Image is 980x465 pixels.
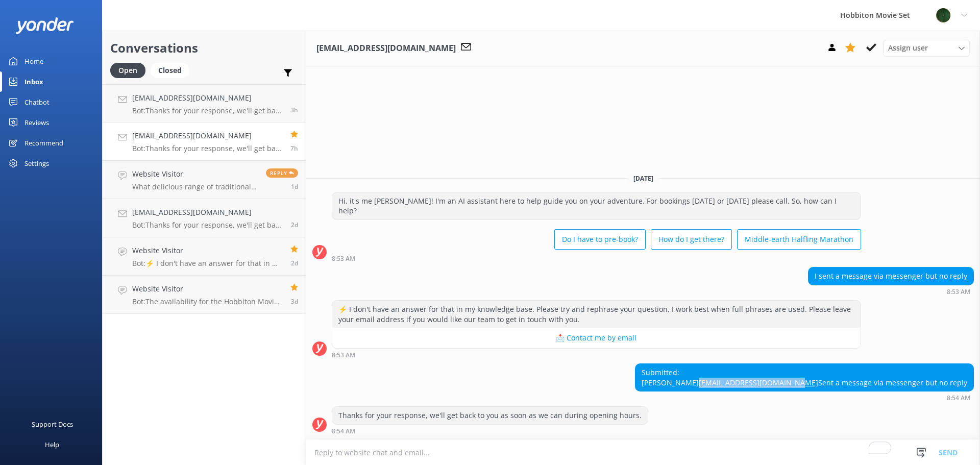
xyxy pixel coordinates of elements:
[332,256,355,262] strong: 8:53 AM
[883,40,970,56] div: Assign User
[947,395,970,401] strong: 8:54 AM
[132,259,283,268] p: Bot: ⚡ I don't have an answer for that in my knowledge base. Please try and rephrase your questio...
[808,267,973,285] div: I sent a message via messenger but no reply
[110,38,298,58] h2: Conversations
[332,255,861,262] div: Aug 22 2025 08:53am (UTC +12:00) Pacific/Auckland
[291,221,298,229] span: Aug 20 2025 02:52pm (UTC +12:00) Pacific/Auckland
[151,63,189,78] div: Closed
[132,221,283,230] p: Bot: Thanks for your response, we'll get back to you as soon as we can during opening hours.
[24,71,43,92] div: Inbox
[332,351,861,358] div: Aug 22 2025 08:53am (UTC +12:00) Pacific/Auckland
[110,63,145,78] div: Open
[291,297,298,306] span: Aug 19 2025 04:32am (UTC +12:00) Pacific/Auckland
[132,245,283,256] h4: Website Visitor
[554,229,646,250] button: Do I have to pre-book?
[132,297,283,306] p: Bot: The availability for the Hobbiton Movie Set Beer Festival in [DATE] will be released soon. Y...
[635,364,973,391] div: Submitted: [PERSON_NAME] Sent a message via messenger but no reply
[737,229,861,250] button: Middle-earth Halfling Marathon
[103,237,306,276] a: Website VisitorBot:⚡ I don't have an answer for that in my knowledge base. Please try and rephras...
[132,92,283,104] h4: [EMAIL_ADDRESS][DOMAIN_NAME]
[103,123,306,161] a: [EMAIL_ADDRESS][DOMAIN_NAME]Bot:Thanks for your response, we'll get back to you as soon as we can...
[291,259,298,267] span: Aug 20 2025 12:26pm (UTC +12:00) Pacific/Auckland
[332,407,648,424] div: Thanks for your response, we'll get back to you as soon as we can during opening hours.
[627,174,659,183] span: [DATE]
[132,168,258,180] h4: Website Visitor
[103,276,306,314] a: Website VisitorBot:The availability for the Hobbiton Movie Set Beer Festival in [DATE] will be re...
[24,51,43,71] div: Home
[290,144,298,153] span: Aug 22 2025 08:54am (UTC +12:00) Pacific/Auckland
[103,199,306,237] a: [EMAIL_ADDRESS][DOMAIN_NAME]Bot:Thanks for your response, we'll get back to you as soon as we can...
[291,182,298,191] span: Aug 21 2025 04:07am (UTC +12:00) Pacific/Auckland
[290,106,298,114] span: Aug 22 2025 12:37pm (UTC +12:00) Pacific/Auckland
[316,42,456,55] h3: [EMAIL_ADDRESS][DOMAIN_NAME]
[24,133,63,153] div: Recommend
[132,182,258,191] p: What delicious range of traditional fayre does The green dragon serve?
[947,289,970,295] strong: 8:53 AM
[24,112,49,133] div: Reviews
[110,64,151,76] a: Open
[332,427,648,434] div: Aug 22 2025 08:54am (UTC +12:00) Pacific/Auckland
[132,283,283,295] h4: Website Visitor
[808,288,974,295] div: Aug 22 2025 08:53am (UTC +12:00) Pacific/Auckland
[132,130,283,141] h4: [EMAIL_ADDRESS][DOMAIN_NAME]
[699,378,818,387] a: [EMAIL_ADDRESS][DOMAIN_NAME]
[306,440,980,465] textarea: To enrich screen reader interactions, please activate Accessibility in Grammarly extension settings
[888,42,928,54] span: Assign user
[132,106,283,115] p: Bot: Thanks for your response, we'll get back to you as soon as we can during opening hours.
[24,92,50,112] div: Chatbot
[635,394,974,401] div: Aug 22 2025 08:54am (UTC +12:00) Pacific/Auckland
[332,301,861,328] div: ⚡ I don't have an answer for that in my knowledge base. Please try and rephrase your question, I ...
[151,64,194,76] a: Closed
[651,229,732,250] button: How do I get there?
[132,144,283,153] p: Bot: Thanks for your response, we'll get back to you as soon as we can during opening hours.
[332,428,355,434] strong: 8:54 AM
[24,153,49,174] div: Settings
[332,328,861,348] button: 📩 Contact me by email
[936,8,951,23] img: 34-1625720359.png
[103,84,306,123] a: [EMAIL_ADDRESS][DOMAIN_NAME]Bot:Thanks for your response, we'll get back to you as soon as we can...
[332,352,355,358] strong: 8:53 AM
[15,17,74,34] img: yonder-white-logo.png
[132,207,283,218] h4: [EMAIL_ADDRESS][DOMAIN_NAME]
[103,161,306,199] a: Website VisitorWhat delicious range of traditional fayre does The green dragon serve?Reply1d
[32,414,73,434] div: Support Docs
[332,192,861,219] div: Hi, it's me [PERSON_NAME]! I'm an AI assistant here to help guide you on your adventure. For book...
[266,168,298,178] span: Reply
[45,434,59,455] div: Help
